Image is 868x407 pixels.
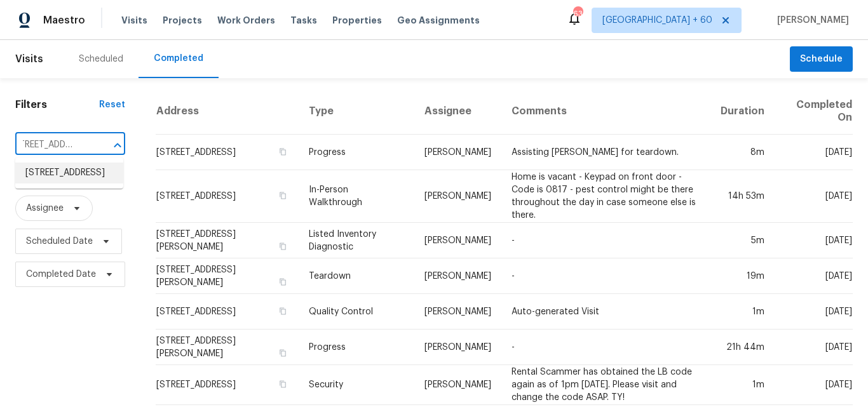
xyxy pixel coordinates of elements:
[79,53,123,65] div: Scheduled
[99,98,125,111] div: Reset
[775,135,853,170] td: [DATE]
[299,258,414,294] td: Teardown
[501,135,710,170] td: Assisting [PERSON_NAME] for teardown.
[109,137,126,154] button: Close
[332,14,382,27] span: Properties
[775,170,853,223] td: [DATE]
[501,223,710,258] td: -
[710,223,775,258] td: 5m
[156,135,299,170] td: [STREET_ADDRESS]
[397,14,480,27] span: Geo Assignments
[710,258,775,294] td: 19m
[156,330,299,365] td: [STREET_ADDRESS][PERSON_NAME]
[26,235,93,248] span: Scheduled Date
[277,241,288,252] button: Copy Address
[156,88,299,135] th: Address
[800,51,843,67] span: Schedule
[299,294,414,330] td: Quality Control
[156,170,299,223] td: [STREET_ADDRESS]
[710,170,775,223] td: 14h 53m
[501,330,710,365] td: -
[26,268,96,281] span: Completed Date
[299,330,414,365] td: Progress
[299,88,414,135] th: Type
[414,330,501,365] td: [PERSON_NAME]
[277,190,288,201] button: Copy Address
[775,88,853,135] th: Completed On
[156,294,299,330] td: [STREET_ADDRESS]
[414,294,501,330] td: [PERSON_NAME]
[26,202,64,215] span: Assignee
[775,294,853,330] td: [DATE]
[414,170,501,223] td: [PERSON_NAME]
[501,365,710,405] td: Rental Scammer has obtained the LB code again as of 1pm [DATE]. Please visit and change the code ...
[772,14,849,27] span: [PERSON_NAME]
[277,276,288,288] button: Copy Address
[277,347,288,359] button: Copy Address
[156,365,299,405] td: [STREET_ADDRESS]
[217,14,275,27] span: Work Orders
[710,365,775,405] td: 1m
[710,88,775,135] th: Duration
[163,14,202,27] span: Projects
[414,135,501,170] td: [PERSON_NAME]
[775,365,853,405] td: [DATE]
[573,8,582,20] div: 636
[299,365,414,405] td: Security
[501,258,710,294] td: -
[775,258,853,294] td: [DATE]
[602,14,712,27] span: [GEOGRAPHIC_DATA] + 60
[501,294,710,330] td: Auto-generated Visit
[156,223,299,258] td: [STREET_ADDRESS][PERSON_NAME]
[501,170,710,223] td: Home is vacant - Keypad on front door - Code is 0817 - pest control might be there throughout the...
[154,52,203,65] div: Completed
[15,163,123,183] li: [STREET_ADDRESS]
[299,223,414,258] td: Listed Inventory Diagnostic
[43,14,85,27] span: Maestro
[277,378,288,390] button: Copy Address
[414,365,501,405] td: [PERSON_NAME]
[775,330,853,365] td: [DATE]
[277,305,288,317] button: Copy Address
[156,258,299,294] td: [STREET_ADDRESS][PERSON_NAME]
[121,14,147,27] span: Visits
[414,258,501,294] td: [PERSON_NAME]
[15,135,90,155] input: Search for an address...
[299,135,414,170] td: Progress
[277,146,288,157] button: Copy Address
[710,330,775,365] td: 21h 44m
[790,46,853,72] button: Schedule
[15,98,99,111] h1: Filters
[15,45,43,73] span: Visits
[775,223,853,258] td: [DATE]
[710,294,775,330] td: 1m
[710,135,775,170] td: 8m
[290,16,317,25] span: Tasks
[414,88,501,135] th: Assignee
[414,223,501,258] td: [PERSON_NAME]
[501,88,710,135] th: Comments
[299,170,414,223] td: In-Person Walkthrough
